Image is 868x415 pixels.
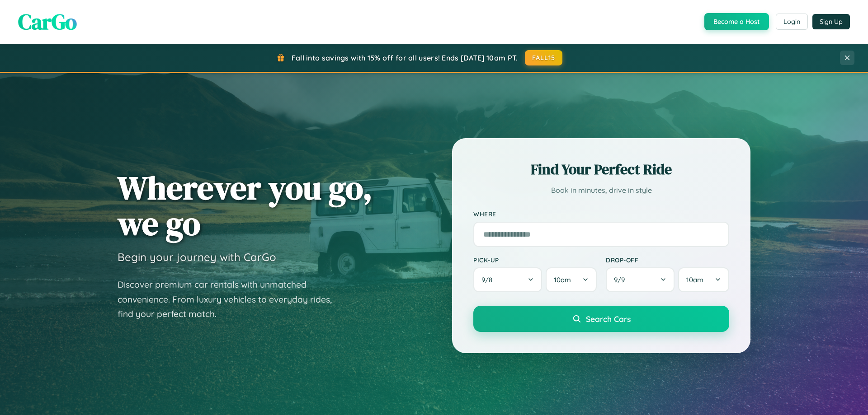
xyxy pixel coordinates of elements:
[473,210,729,218] label: Where
[586,314,631,324] span: Search Cars
[292,53,518,62] span: Fall into savings with 15% off for all users! Ends [DATE] 10am PT.
[554,275,571,284] span: 10am
[678,267,729,292] button: 10am
[473,267,542,292] button: 9/8
[546,267,597,292] button: 10am
[18,7,77,37] span: CarGo
[606,256,729,264] label: Drop-off
[525,50,563,65] button: FALL15
[473,159,729,179] h2: Find Your Perfect Ride
[118,277,344,322] p: Discover premium car rentals with unmatched convenience. From luxury vehicles to everyday rides, ...
[686,275,703,284] span: 10am
[776,14,808,30] button: Login
[606,267,675,292] button: 9/9
[118,250,276,264] h3: Begin your journey with CarGo
[704,13,769,30] button: Become a Host
[473,184,729,197] p: Book in minutes, drive in style
[614,275,629,284] span: 9 / 9
[473,256,597,264] label: Pick-up
[473,306,729,332] button: Search Cars
[481,275,497,284] span: 9 / 8
[118,170,373,241] h1: Wherever you go, we go
[812,14,850,29] button: Sign Up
